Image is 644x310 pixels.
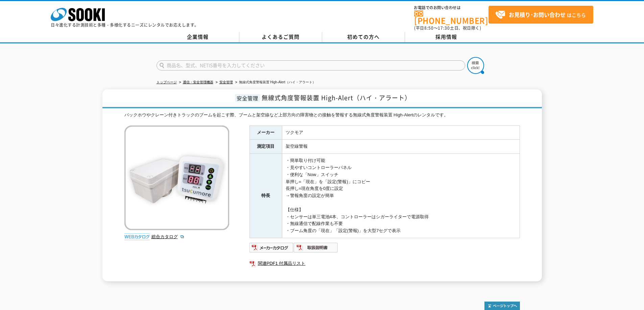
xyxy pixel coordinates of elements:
a: メーカーカタログ [249,247,294,252]
img: webカタログ [124,233,150,240]
img: 取扱説明書 [294,242,338,253]
a: 安全管理 [219,80,233,84]
span: 無線式角度警報装置 High-Alert（ハイ・アラート） [262,93,411,102]
strong: お見積り･お問い合わせ [509,10,566,19]
a: トップページ [157,80,177,84]
a: 初めての方へ [322,32,405,42]
th: 測定項目 [249,140,282,154]
span: 初めての方へ [347,33,380,40]
span: お電話でのお問い合わせは [414,6,488,10]
span: 8:50 [424,25,434,31]
a: 企業情報 [157,32,239,42]
th: 特長 [249,154,282,238]
div: バックホウやクレーン付きトラックのブームを起こす際、ブームと架空線など上部方向の障害物との接触を警報する無線式角度警報装置 High-Alertのレンタルです。 [124,112,520,119]
td: ・簡単取り付け可能 ・見やすいコントローラーパネル ・便利な「Now」スイッチ 単押し=「現在」を「設定(警報)」にコピー 長押し=現在角度を0度に設定 →警報角度の設定が簡単 【仕様】 ・セン... [282,154,520,238]
img: 無線式角度警報装置 High-Alert（ハイ・アラート） [124,125,229,230]
a: 関連PDF1 付属品リスト [249,259,520,268]
img: btn_search.png [467,57,484,74]
li: 無線式角度警報装置 High-Alert（ハイ・アラート） [234,79,316,86]
th: メーカー [249,125,282,140]
span: (平日 ～ 土日、祝日除く) [414,25,481,31]
a: よくあるご質問 [239,32,322,42]
span: 安全管理 [235,94,260,102]
a: 取扱説明書 [294,247,338,252]
span: 17:30 [438,25,450,31]
a: お見積り･お問い合わせはこちら [488,6,593,24]
a: 総合カタログ [151,234,185,239]
p: 日々進化する計測技術と多種・多様化するニーズにレンタルでお応えします。 [51,23,199,27]
td: ツクモア [282,125,520,140]
a: 通信・安全管理機器 [183,80,213,84]
td: 架空線警報 [282,140,520,154]
a: 採用情報 [405,32,488,42]
span: はこちら [495,10,586,20]
a: [PHONE_NUMBER] [414,10,488,24]
input: 商品名、型式、NETIS番号を入力してください [157,60,465,71]
img: メーカーカタログ [249,242,294,253]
